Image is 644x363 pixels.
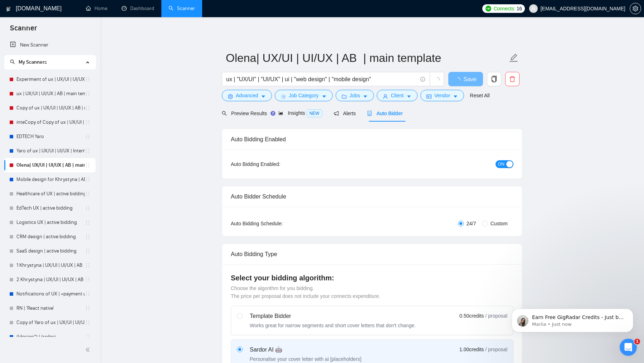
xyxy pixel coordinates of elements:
span: Preview Results [222,111,267,116]
span: caret-down [453,94,458,99]
li: SaaS design | active bidding [4,244,96,258]
img: logo [6,3,11,15]
span: 1.00 credits [459,345,484,353]
span: idcard [426,94,431,99]
span: loading [434,77,440,84]
span: delete [506,76,519,82]
a: Experiment of ux | UX/UI | UI/UX | AB | main template [16,72,85,87]
span: Job Category [289,92,318,99]
button: folderJobscaret-down [336,90,374,101]
button: copy [487,72,501,86]
span: holder [85,205,91,211]
iframe: Intercom notifications message [501,294,644,344]
span: 24/7 [464,220,479,227]
span: caret-down [406,94,411,99]
a: Copy of Yaro of ux | UX/UI | UI/UX | Intermediate [16,315,85,330]
li: 2 Khrystyna | UX/UI | UI/UX | AB [4,273,96,287]
span: Client [391,92,404,99]
button: settingAdvancedcaret-down [222,90,272,101]
a: Logistics UX | active bidding [16,215,85,230]
span: area-chart [278,111,283,116]
a: Notifications of UX | +payment unverified | AN [16,287,85,301]
span: Vendor [434,92,450,99]
button: delete [505,72,519,86]
a: SaaS design | active bidding [16,244,85,258]
a: Reset All [470,92,489,99]
span: user [383,94,388,99]
li: Logistics UX | active bidding [4,215,96,230]
a: 1 Khrystyna | UX/UI | UI/UX | AB [16,258,85,273]
span: info-circle [420,77,425,82]
span: caret-down [363,94,368,99]
div: Auto Bidding Enabled [231,129,513,149]
a: RN | 'React native' [16,301,85,315]
div: Auto Bidder Schedule [231,186,513,207]
span: 1 [634,339,640,344]
div: Auto Bidding Type [231,244,513,264]
li: Healthcare of UX | active bidding [4,187,96,201]
span: Insights [278,110,322,116]
h4: Select your bidding algorithm: [231,273,513,283]
span: My Scanners [10,59,47,65]
span: Connects: [493,5,515,13]
div: Template Bidder [250,312,416,320]
span: 0.50 credits [459,312,484,320]
li: Copy of ux | UX/UI | UI/UX | AB | main template [4,101,96,115]
span: folder [342,94,347,99]
a: EDTECH Yaro [16,129,85,144]
button: setting [630,3,641,14]
li: New Scanner [4,38,96,52]
span: bars [281,94,286,99]
a: ux | UX/UI | UI/UX | AB | main template [16,87,85,101]
span: edit [509,53,518,63]
span: notification [334,111,339,116]
span: holder [85,134,91,139]
span: setting [630,6,641,11]
a: EdTech UX | active bidding [16,201,85,215]
a: homeHome [86,5,107,11]
a: Yaro of ux | UX/UI | UI/UX | Intermediate [16,144,85,158]
span: / proposal [486,346,507,353]
li: inteCopy of Copy of ux | UX/UI | UI/UX | AB | main template [4,115,96,129]
li: Mobile design for Khrystyna | AB [4,172,96,187]
a: Copy of ux | UX/UI | UI/UX | AB | main template [16,101,85,115]
span: holder [85,220,91,225]
div: Personalise your cover letter with ai [placeholders] [250,355,361,363]
span: caret-down [322,94,327,99]
li: Experiment of ux | UX/UI | UI/UX | AB | main template [4,72,96,87]
div: Auto Bidding Schedule: [231,220,325,227]
span: Save [463,75,476,84]
a: searchScanner [169,5,195,11]
span: setting [228,94,233,99]
span: holder [85,277,91,283]
span: double-left [85,346,92,353]
span: search [10,59,15,64]
li: Olena| UX/UI | UI/UX | AB | main template [4,158,96,172]
span: Custom [488,220,511,227]
button: barsJob Categorycaret-down [275,90,332,101]
span: holder [85,248,91,254]
button: userClientcaret-down [377,90,418,101]
div: Tooltip anchor [270,110,276,117]
span: copy [487,76,501,82]
div: Sardor AI 🤖 [250,345,361,354]
span: holder [85,105,91,111]
span: user [531,6,536,11]
li: 1 Khrystyna | UX/UI | UI/UX | AB [4,258,96,273]
a: Mobile design for Khrystyna | AB [16,172,85,187]
button: Save [448,72,483,86]
span: holder [85,119,91,125]
span: 16 [517,5,522,13]
span: holder [85,148,91,154]
a: New Scanner [10,38,90,52]
li: Copy of Yaro of ux | UX/UI | UI/UX | Intermediate [4,315,96,330]
span: holder [85,162,91,168]
span: Auto Bidder [367,111,402,116]
img: upwork-logo.png [486,6,491,11]
div: Works great for narrow segments and short cover letters that don't change. [250,322,416,329]
a: 2 Khrystyna | UX/UI | UI/UX | AB [16,273,85,287]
